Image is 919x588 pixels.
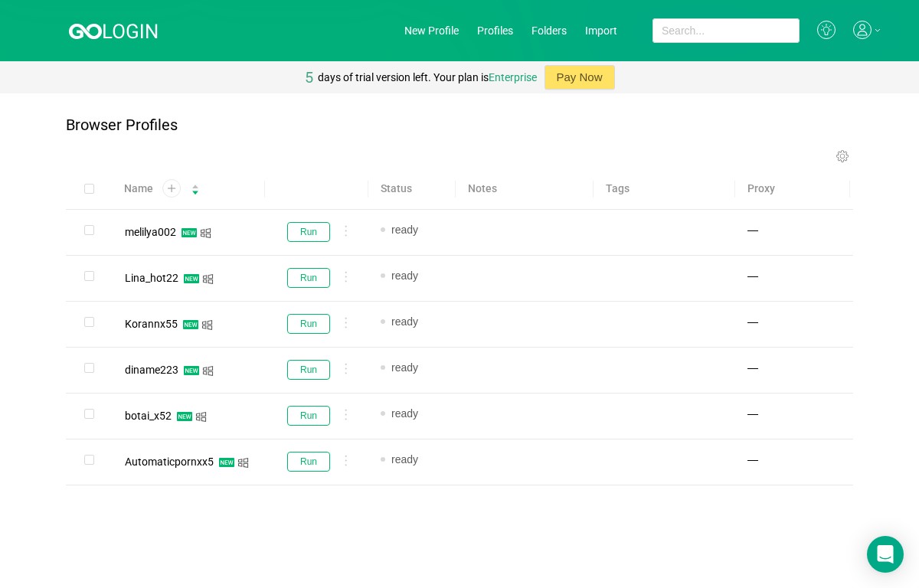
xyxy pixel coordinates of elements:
[404,24,459,37] a: New Profile
[747,406,758,422] span: —
[606,181,630,197] span: Tags
[531,24,567,37] a: Folders
[202,273,214,285] i: icon: windows
[125,456,214,468] span: Automaticpornxx5
[468,181,497,197] span: Notes
[287,360,330,380] button: Run
[545,65,615,90] button: Pay Now
[652,18,800,43] input: Search...
[287,406,330,426] button: Run
[318,61,537,93] div: days of trial version left. Your plan is
[191,188,200,193] i: icon: caret-down
[191,182,200,193] div: Sort
[867,536,904,573] div: Open Intercom Messenger
[305,61,313,93] div: 5
[747,181,775,197] span: Proxy
[391,453,418,465] span: ready
[125,273,178,283] div: Lina_hot22
[489,71,537,83] a: Enterprise
[391,407,418,420] span: ready
[747,268,758,284] span: —
[747,222,758,238] span: —
[125,410,172,421] div: botai_x52
[195,411,207,423] i: icon: windows
[747,360,758,376] span: —
[124,181,153,197] span: Name
[391,361,418,374] span: ready
[747,314,758,330] span: —
[381,181,412,197] span: Status
[201,319,213,331] i: icon: windows
[391,269,418,282] span: ready
[191,183,200,188] i: icon: caret-up
[287,222,330,242] button: Run
[66,116,178,134] p: Browser Profiles
[391,315,418,328] span: ready
[391,224,418,236] span: ready
[125,364,178,375] div: diname223
[287,452,330,472] button: Run
[287,268,330,288] button: Run
[200,227,211,239] i: icon: windows
[287,314,330,334] button: Run
[747,452,758,468] span: —
[125,227,176,237] div: melilya002
[125,318,178,329] div: Korannx55
[477,24,513,37] a: Profiles
[202,365,214,377] i: icon: windows
[237,457,249,469] i: icon: windows
[585,24,617,37] a: Import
